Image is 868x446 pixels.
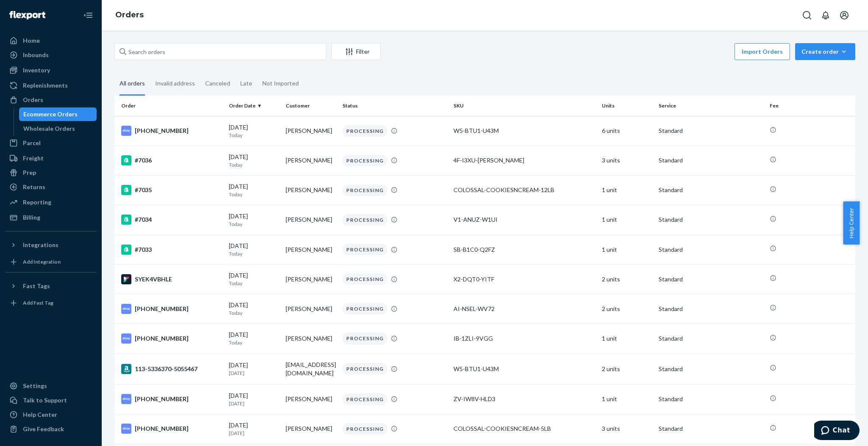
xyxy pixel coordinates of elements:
[19,122,97,135] a: Wholesale Orders
[598,235,655,264] td: 1 unit
[453,424,595,433] div: COLOSSAL-COOKIESNCREAM-5LB
[598,205,655,234] td: 1 unit
[801,47,849,56] div: Create order
[450,96,598,116] th: SKU
[282,384,339,414] td: [PERSON_NAME]
[5,379,97,393] a: Settings
[23,66,50,74] div: Inventory
[659,245,763,254] p: Standard
[114,96,225,116] th: Order
[121,304,222,314] div: [PHONE_NUMBER]
[23,110,78,118] div: Ecommerce Orders
[766,96,855,116] th: Fee
[342,363,387,374] div: PROCESSING
[121,245,222,255] div: #7033
[659,127,763,135] p: Standard
[23,396,67,405] div: Talk to Support
[453,245,595,254] div: SB-B1C0-Q2FZ
[229,339,279,346] p: Today
[23,36,40,45] div: Home
[229,242,279,257] div: [DATE]
[5,238,97,252] button: Integrations
[229,309,279,317] p: Today
[205,72,230,94] div: Canceled
[598,294,655,324] td: 2 units
[5,93,97,107] a: Orders
[5,166,97,179] a: Prep
[659,365,763,373] p: Standard
[229,361,279,377] div: [DATE]
[659,275,763,284] p: Standard
[598,175,655,205] td: 1 unit
[282,294,339,324] td: [PERSON_NAME]
[121,274,222,284] div: SYEK4VBHLE
[229,123,279,139] div: [DATE]
[342,333,387,344] div: PROCESSING
[332,47,380,56] div: Filter
[5,180,97,194] a: Returns
[342,214,387,226] div: PROCESSING
[229,330,279,346] div: [DATE]
[453,275,595,284] div: X2-DQT0-YITF
[229,182,279,198] div: [DATE]
[5,48,97,62] a: Inbounds
[5,422,97,436] button: Give Feedback
[798,7,815,24] button: Open Search Box
[23,299,53,306] div: Add Fast Tag
[229,280,279,287] p: Today
[795,43,855,60] button: Create order
[282,116,339,146] td: [PERSON_NAME]
[121,215,222,225] div: #7034
[836,7,853,24] button: Open account menu
[121,185,222,195] div: #7035
[23,258,61,265] div: Add Integration
[23,241,58,249] div: Integrations
[23,425,64,433] div: Give Feedback
[5,34,97,47] a: Home
[814,421,860,442] iframe: Opens a widget where you can chat to one of our agents
[155,72,195,94] div: Invalid address
[339,96,450,116] th: Status
[453,156,595,165] div: 4F-I3XU-[PERSON_NAME]
[19,107,97,121] a: Ecommerce Orders
[655,96,766,116] th: Service
[282,264,339,294] td: [PERSON_NAME]
[282,353,339,384] td: [EMAIL_ADDRESS][DOMAIN_NAME]
[229,400,279,407] p: [DATE]
[23,382,47,390] div: Settings
[229,250,279,257] p: Today
[229,153,279,168] div: [DATE]
[282,414,339,443] td: [PERSON_NAME]
[598,353,655,384] td: 2 units
[843,201,860,245] button: Help Center
[286,102,336,109] div: Customer
[229,220,279,228] p: Today
[229,271,279,287] div: [DATE]
[598,146,655,175] td: 3 units
[5,296,97,310] a: Add Fast Tag
[23,168,36,177] div: Prep
[331,43,381,60] button: Filter
[342,244,387,255] div: PROCESSING
[598,384,655,414] td: 1 unit
[121,126,222,136] div: [PHONE_NUMBER]
[659,156,763,165] p: Standard
[734,43,790,60] button: Import Orders
[121,424,222,434] div: [PHONE_NUMBER]
[5,151,97,165] a: Freight
[342,423,387,435] div: PROCESSING
[453,334,595,343] div: IB-1ZLI-9VGG
[5,211,97,224] a: Billing
[23,81,68,90] div: Replenishments
[5,136,97,150] a: Parcel
[23,154,44,162] div: Freight
[108,3,150,28] ol: breadcrumbs
[114,43,326,60] input: Search orders
[229,301,279,317] div: [DATE]
[659,305,763,313] p: Standard
[23,213,40,222] div: Billing
[5,79,97,92] a: Replenishments
[80,7,97,24] button: Close Navigation
[598,264,655,294] td: 2 units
